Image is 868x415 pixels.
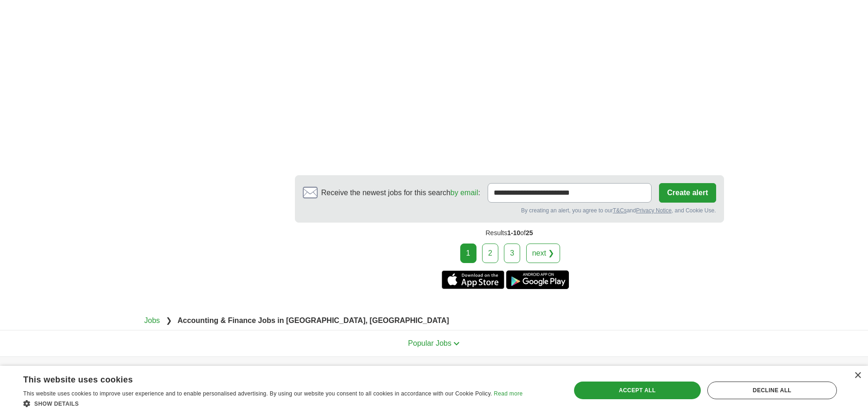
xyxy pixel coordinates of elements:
span: 1-10 [507,229,520,237]
a: Get the iPhone app [442,270,504,289]
span: 25 [526,229,533,237]
a: Read more, opens a new window [494,390,522,397]
a: Get the Android app [506,270,569,289]
div: By creating an alert, you agree to our and , and Cookie Use. [303,206,716,215]
span: ❯ [166,316,172,324]
span: Show details [34,401,79,407]
a: Privacy Notice [636,207,672,214]
a: by email [450,189,478,197]
span: This website uses cookies to improve user experience and to enable personalised advertising. By u... [23,390,492,397]
a: 3 [504,244,520,263]
a: next ❯ [526,244,561,263]
div: Results of [295,223,724,244]
div: Close [854,372,861,379]
button: Create alert [659,183,716,203]
div: Decline all [707,382,837,399]
span: Popular Jobs [408,339,451,347]
div: 1 [460,244,476,263]
a: Jobs [144,316,160,324]
span: Receive the newest jobs for this search : [321,187,480,198]
a: T&Cs [613,207,627,214]
div: This website uses cookies [23,371,499,385]
img: toggle icon [453,342,460,346]
h4: Country selection [579,357,724,383]
div: Accept all [574,382,701,399]
div: Show details [23,399,522,408]
strong: Accounting & Finance Jobs in [GEOGRAPHIC_DATA], [GEOGRAPHIC_DATA] [177,316,449,324]
a: 2 [482,244,498,263]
